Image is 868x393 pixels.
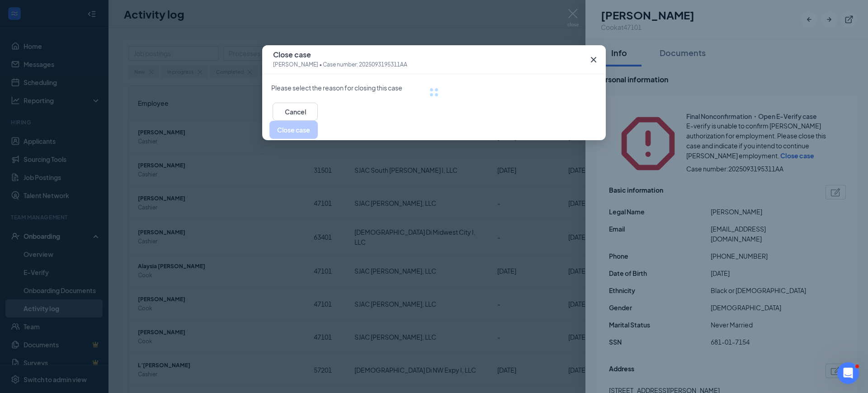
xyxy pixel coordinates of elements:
button: Cancel [273,103,318,121]
span: Please select the reason for closing this case [271,83,597,92]
span: [PERSON_NAME] • Case number: 2025093195311AA [273,60,407,69]
button: Close [581,45,606,74]
span: Close case [273,50,407,59]
svg: Cross [588,54,599,65]
iframe: Intercom live chat [837,362,859,384]
button: Close case [269,121,318,139]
